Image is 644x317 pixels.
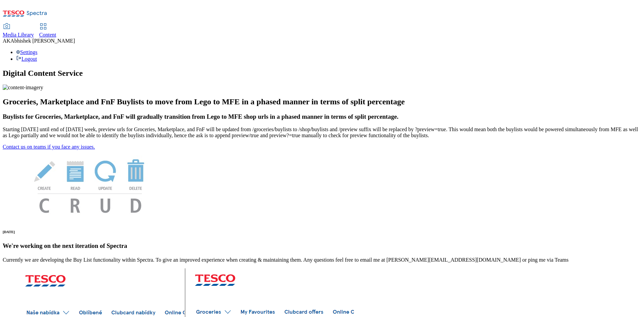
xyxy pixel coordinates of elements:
[3,24,34,38] a: Media Library
[3,242,641,250] h3: We're working on the next iteration of Spectra
[10,38,75,44] span: Abhishek [PERSON_NAME]
[3,69,641,78] h1: Digital Content Service
[3,85,43,91] img: content-imagery
[3,257,641,263] p: Currently we are developing the Buy List functionality within Spectra. To give an improved experi...
[3,38,10,44] span: AK
[3,32,34,38] span: Media Library
[3,97,641,106] h2: Groceries, Marketplace and FnF Buylists to move from Lego to MFE in a phased manner in terms of s...
[16,49,38,55] a: Settings
[39,32,56,38] span: Content
[3,230,641,234] h6: [DATE]
[3,144,95,150] a: Contact us on teams if you face any issues.
[3,150,177,220] img: News Image
[3,113,641,120] h3: Buylists for Groceries, Marketplace, and FnF will gradually transition from Lego to MFE shop urls...
[3,126,641,139] p: Starting [DATE] until end of [DATE] week, preview urls for Groceries, Marketplace, and FnF will b...
[39,24,56,38] a: Content
[16,56,37,62] a: Logout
